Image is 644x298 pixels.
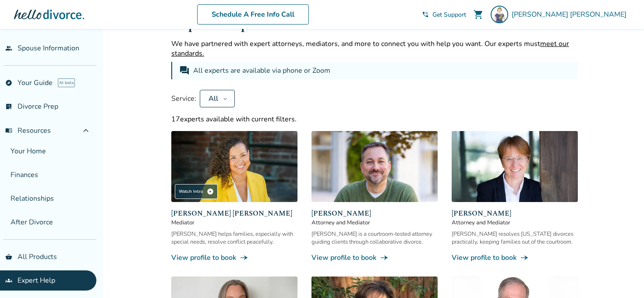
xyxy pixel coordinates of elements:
div: All [207,94,219,103]
span: Attorney and Mediator [311,219,438,227]
a: Schedule A Free Info Call [197,4,309,25]
span: play_circle [207,188,214,195]
img: Neil Forester [311,131,438,202]
span: Service: [171,94,196,103]
span: shopping_cart [473,9,484,20]
div: Watch Intro [175,184,218,199]
span: shopping_basket [5,253,12,260]
span: Mediator [171,219,297,227]
span: [PERSON_NAME] [311,208,438,219]
a: phone_in_talkGet Support [422,11,466,19]
a: View profile to bookline_end_arrow_notch [452,253,578,263]
img: Claudia Brown Coulter [171,131,297,202]
div: [PERSON_NAME] resolves [US_STATE] divorces practically, keeping families out of the courtroom. [452,230,578,246]
span: explore [5,79,12,86]
a: View profile to bookline_end_arrow_notch [311,253,438,263]
span: [PERSON_NAME] [PERSON_NAME] [512,10,630,19]
span: AI beta [58,78,75,87]
span: forum [179,65,190,76]
div: [PERSON_NAME] helps families, especially with special needs, resolve conflict peacefully. [171,230,297,246]
span: menu_book [5,127,12,134]
span: line_end_arrow_notch [240,253,248,262]
span: expand_less [81,125,91,136]
span: phone_in_talk [422,11,429,18]
span: Attorney and Mediator [452,219,578,227]
span: people [5,45,12,52]
span: Resources [5,126,51,135]
div: 17 experts available with current filters. [171,114,578,124]
div: [PERSON_NAME] is a courtroom-tested attorney guiding clients through collaborative divorce. [311,230,438,246]
span: meet our standards. [171,39,569,58]
p: We have partnered with expert attorneys, mediators, and more to connect you with help you want. O... [171,39,578,58]
span: [PERSON_NAME] [452,208,578,219]
span: [PERSON_NAME] [PERSON_NAME] [171,208,297,219]
span: line_end_arrow_notch [380,253,389,262]
div: All experts are available via phone or Zoom [193,65,332,76]
span: list_alt_check [5,103,12,110]
img: Anne Mania [452,131,578,202]
a: View profile to bookline_end_arrow_notch [171,253,297,263]
iframe: Chat Widget [600,256,644,298]
span: groups [5,277,12,284]
button: All [200,90,235,107]
span: Get Support [432,11,466,19]
span: line_end_arrow_notch [520,253,529,262]
img: Becky Higgins [491,6,508,23]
